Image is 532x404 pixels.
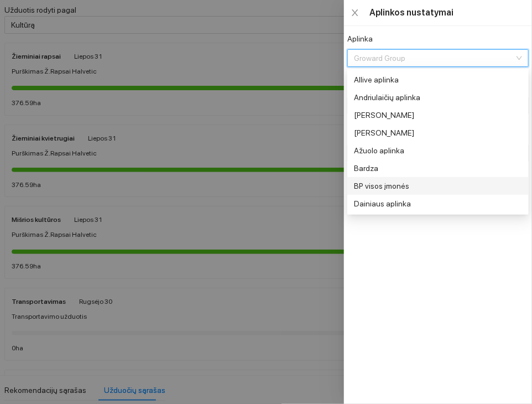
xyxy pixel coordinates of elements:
div: Bardza [347,159,529,177]
label: Aplinka [347,33,373,45]
div: Bardza [354,162,520,174]
div: Andrius Rimgaila [347,106,529,124]
button: Close [347,8,363,18]
span: Groward Group [354,50,520,66]
div: Andriulaičių aplinka [347,89,529,106]
div: Andriulaičių aplinka [354,91,520,103]
span: close [351,8,359,17]
div: [PERSON_NAME] [354,127,520,139]
div: Dainiaus aplinka [354,198,520,210]
div: [PERSON_NAME] [354,109,520,121]
div: Dainiaus aplinka [347,195,529,213]
div: Allive aplinka [354,74,520,86]
div: Arvydas Paukštys [347,124,529,142]
div: Allive aplinka [347,71,529,89]
div: Ažuolo aplinka [347,142,529,159]
div: BP visos įmonės [347,177,529,195]
div: Ažuolo aplinka [354,144,520,157]
div: BP visos įmonės [354,180,520,192]
div: Aplinkos nustatymai [369,7,529,19]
